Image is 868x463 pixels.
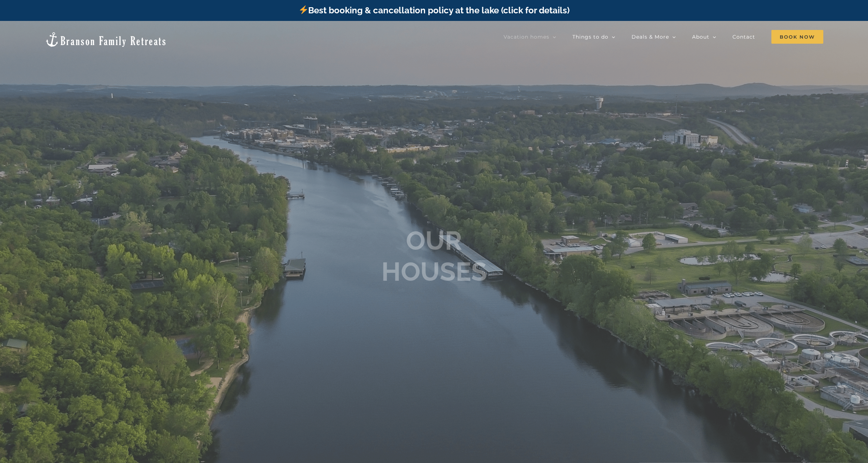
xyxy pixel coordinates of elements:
[298,5,570,16] a: Best booking & cancellation policy at the lake (click for details)
[632,30,676,44] a: Deals & More
[299,5,308,14] img: ⚡️
[692,34,709,39] span: About
[632,34,669,39] span: Deals & More
[504,30,556,44] a: Vacation homes
[45,31,167,48] img: Branson Family Retreats Logo
[732,34,755,39] span: Contact
[771,30,823,44] a: Book Now
[381,225,487,287] b: OUR HOUSES
[572,30,615,44] a: Things to do
[771,30,823,44] span: Book Now
[504,34,549,39] span: Vacation homes
[572,34,608,39] span: Things to do
[692,30,716,44] a: About
[732,30,755,44] a: Contact
[504,30,823,44] nav: Main Menu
